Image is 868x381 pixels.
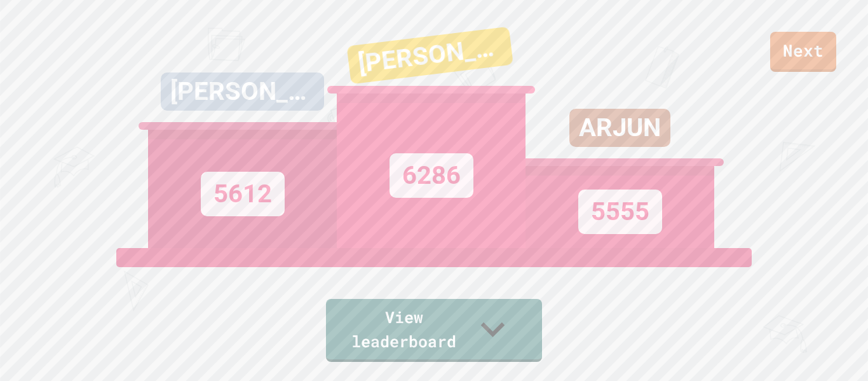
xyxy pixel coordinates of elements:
[161,73,324,111] div: [PERSON_NAME]
[770,32,836,72] a: Next
[201,172,285,216] div: 5612
[578,190,662,234] div: 5555
[326,299,542,362] a: View leaderboard
[569,109,670,147] div: ARJUN
[390,153,473,198] div: 6286
[347,27,513,85] div: [PERSON_NAME] G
